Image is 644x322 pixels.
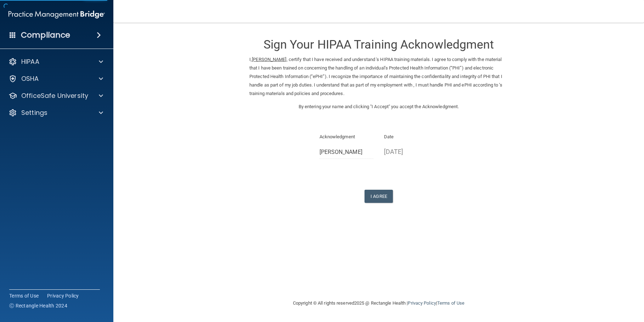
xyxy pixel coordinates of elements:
h3: Sign Your HIPAA Training Acknowledgment [249,38,508,51]
h4: Compliance [21,30,70,40]
p: HIPAA [21,57,39,66]
p: [DATE] [384,146,438,157]
p: OSHA [21,74,39,83]
div: Copyright © All rights reserved 2025 @ Rectangle Health | | [249,292,508,315]
a: OfficeSafe University [9,91,103,100]
p: OfficeSafe University [21,91,88,100]
input: Full Name [320,146,374,159]
span: Ⓒ Rectangle Health 2024 [9,302,67,309]
ins: [PERSON_NAME] [252,57,286,62]
p: Acknowledgment [320,133,374,141]
p: Date [384,133,438,141]
p: I, , certify that I have received and understand 's HIPAA training materials. I agree to comply w... [249,55,508,98]
a: Settings [9,109,103,117]
a: Privacy Policy [408,300,436,306]
a: Terms of Use [9,292,39,299]
button: I Agree [365,190,393,203]
p: By entering your name and clicking "I Accept" you accept the Acknowledgment. [249,102,508,111]
a: OSHA [9,74,103,83]
p: Settings [21,109,47,117]
a: HIPAA [9,57,103,66]
img: PMB logo [9,7,105,22]
a: Privacy Policy [47,292,79,299]
a: Terms of Use [437,300,464,306]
